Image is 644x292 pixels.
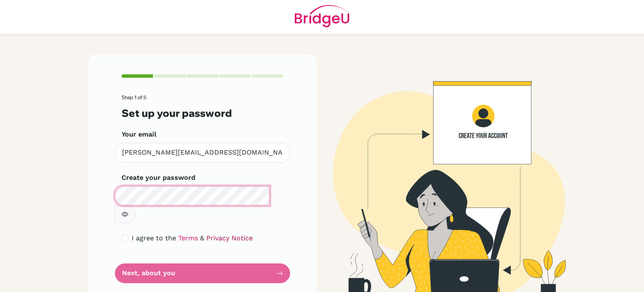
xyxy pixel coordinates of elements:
h3: Set up your password [122,107,283,119]
a: Terms [178,234,198,242]
label: Create your password [122,173,195,183]
span: & [200,234,204,242]
input: Insert your email* [115,143,290,163]
span: I agree to the [132,234,176,242]
label: Your email [122,129,156,139]
span: Step 1 of 5 [122,94,146,100]
a: Privacy Notice [206,234,253,242]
